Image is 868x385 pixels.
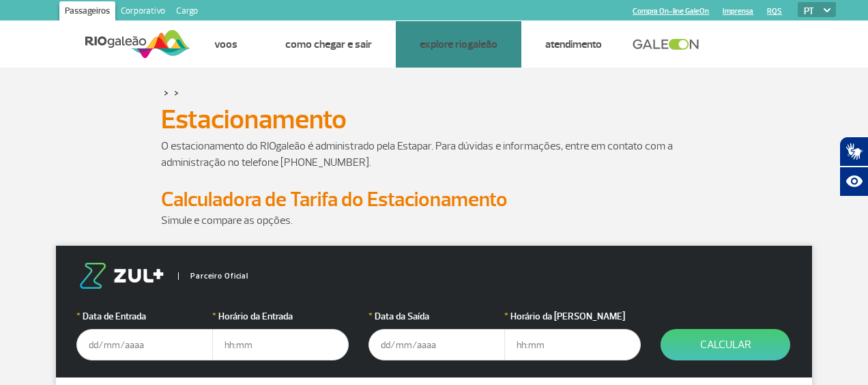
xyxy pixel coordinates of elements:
a: Passageiros [59,1,115,23]
label: Data da Saída [368,309,505,324]
input: dd/mm/aaaa [368,329,505,360]
a: > [174,85,179,100]
a: Cargo [171,1,203,23]
input: hh:mm [504,329,641,360]
p: O estacionamento do RIOgaleão é administrado pela Estapar. Para dúvidas e informações, entre em c... [161,138,707,171]
button: Abrir tradutor de língua de sinais. [839,137,868,167]
label: Horário da [PERSON_NAME] [504,309,641,324]
a: Compra On-line GaleOn [633,7,709,16]
a: Atendimento [545,38,602,51]
button: Abrir recursos assistivos. [839,167,868,197]
input: dd/mm/aaaa [76,329,213,360]
label: Data de Entrada [76,309,213,324]
h1: Estacionamento [161,108,707,131]
button: Calcular [661,329,790,360]
a: Imprensa [723,7,753,16]
img: logo-zul.png [76,263,167,289]
a: > [164,85,169,100]
div: Plugin de acessibilidade da Hand Talk. [839,137,868,197]
a: Voos [214,38,237,51]
a: Explore RIOgaleão [420,38,497,51]
a: RQS [767,7,782,16]
label: Horário da Entrada [212,309,349,324]
input: hh:mm [212,329,349,360]
p: Simule e compare as opções. [161,212,707,229]
a: Como chegar e sair [285,38,372,51]
h2: Calculadora de Tarifa do Estacionamento [161,187,707,212]
a: Corporativo [115,1,171,23]
span: Parceiro Oficial [178,272,248,280]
